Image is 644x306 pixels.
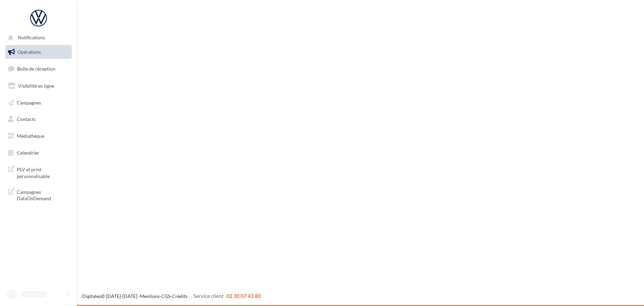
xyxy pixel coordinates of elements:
[82,293,101,299] a: Digitaleo
[4,162,73,182] a: PLV et print personnalisable
[4,79,73,93] a: Visibilité en ligne
[17,133,44,139] span: Médiathèque
[17,116,36,122] span: Contacts
[4,185,73,205] a: Campagnes DataOnDemand
[226,293,261,299] span: 02 30 07 43 80
[82,293,261,299] span: © [DATE]-[DATE] - - -
[4,146,73,160] a: Calendrier
[194,293,224,299] span: Service client
[18,35,45,41] span: Notifications
[4,61,73,76] a: Boîte de réception
[17,49,41,55] span: Opérations
[4,112,73,126] a: Contacts
[140,293,160,299] a: Mentions
[17,66,55,72] span: Boîte de réception
[4,45,73,59] a: Opérations
[17,165,69,179] span: PLV et print personnalisable
[4,96,73,110] a: Campagnes
[4,129,73,143] a: Médiathèque
[18,83,54,89] span: Visibilité en ligne
[17,150,39,156] span: Calendrier
[17,99,41,105] span: Campagnes
[172,293,187,299] a: Crédits
[17,187,69,202] span: Campagnes DataOnDemand
[161,293,170,299] a: CGS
